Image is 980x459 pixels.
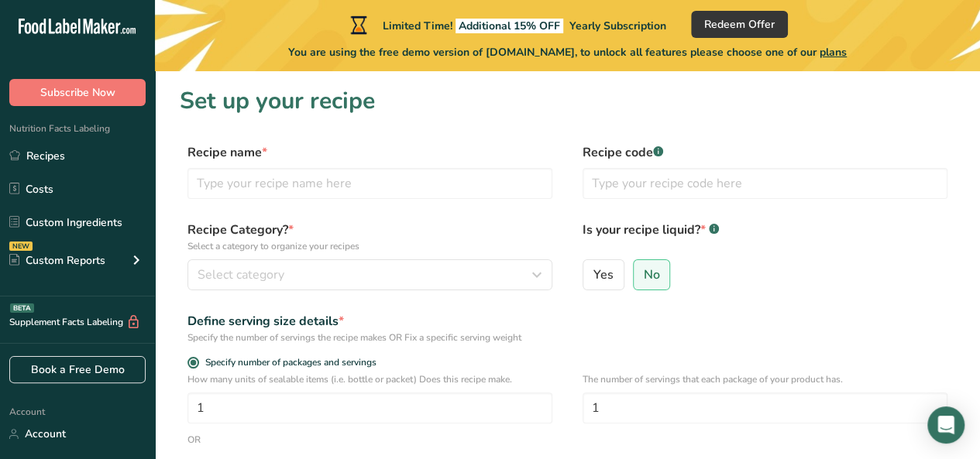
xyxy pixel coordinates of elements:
label: Recipe name [187,143,552,162]
p: Select a category to organize your recipes [187,239,552,253]
button: Redeem Offer [691,11,788,38]
span: Redeem Offer [704,16,775,33]
div: NEW [9,241,33,251]
h1: Set up your recipe [180,84,955,118]
div: Custom Reports [9,252,105,269]
span: Subscribe Now [40,84,115,101]
button: Select category [187,259,552,290]
span: Specify number of packages and servings [199,357,377,368]
button: Subscribe Now [9,79,146,106]
input: Type your recipe name here [187,168,552,199]
label: Recipe code [583,143,947,162]
span: Select category [198,265,284,284]
div: Open Intercom Messenger [927,406,965,444]
label: Is your recipe liquid? [583,221,947,253]
p: How many units of sealable items (i.e. bottle or packet) Does this recipe make. [187,372,552,386]
p: The number of servings that each package of your product has. [583,372,947,386]
span: Yearly Subscription [569,19,666,33]
div: Limited Time! [347,15,666,34]
div: Specify the number of servings the recipe makes OR Fix a specific serving weight [187,331,552,344]
span: No [644,267,660,283]
a: Book a Free Demo [9,356,146,383]
div: BETA [10,303,34,313]
span: You are using the free demo version of [DOMAIN_NAME], to unlock all features please choose one of... [288,44,847,60]
div: Define serving size details [187,312,552,331]
span: Additional 15% OFF [456,19,563,33]
input: Type your recipe code here [583,168,947,199]
div: OR [187,433,201,447]
span: Yes [593,267,614,283]
span: plans [820,45,847,60]
label: Recipe Category? [187,221,552,253]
